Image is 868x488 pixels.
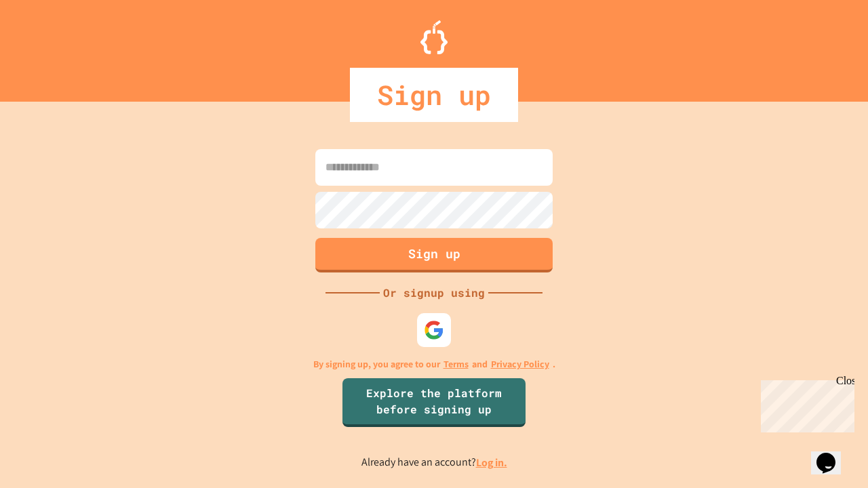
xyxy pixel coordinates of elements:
[380,285,488,301] div: Or signup using
[476,455,507,470] a: Log in.
[424,320,444,340] img: google-icon.svg
[491,357,549,371] a: Privacy Policy
[361,454,507,471] p: Already have an account?
[313,357,555,371] p: By signing up, you agree to our and .
[755,375,854,432] iframe: chat widget
[5,5,94,86] div: Chat with us now!Close
[811,434,854,474] iframe: chat widget
[443,357,469,371] a: Terms
[420,20,448,54] img: Logo.svg
[350,68,518,122] div: Sign up
[315,238,553,272] button: Sign up
[342,378,526,427] a: Explore the platform before signing up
